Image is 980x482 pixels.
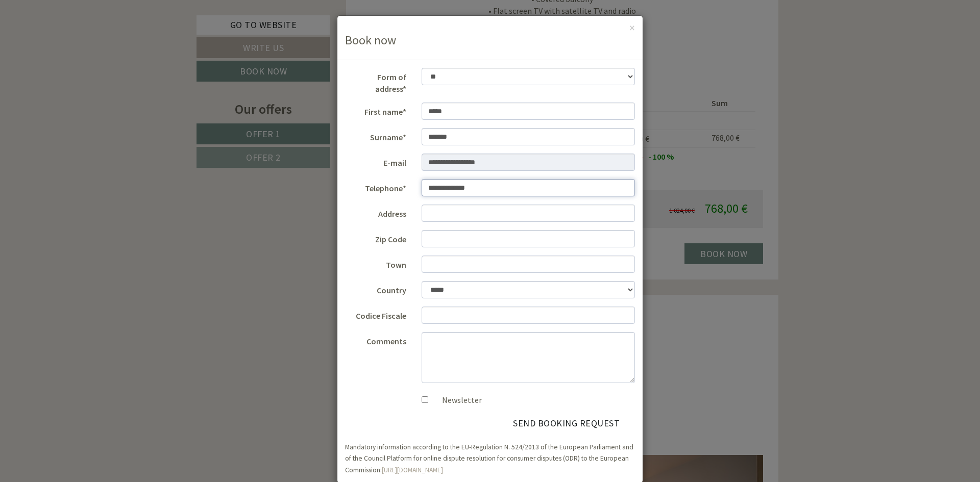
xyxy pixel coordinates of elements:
[337,256,414,271] label: Town
[337,103,414,118] label: First name*
[183,8,219,25] div: [DATE]
[337,68,414,95] label: Form of address*
[629,22,635,33] button: ×
[337,281,414,296] label: Country
[337,179,414,194] label: Telephone*
[337,307,414,322] label: Codice Fiscale
[345,34,635,47] h3: Book now
[337,154,414,169] label: E-mail
[15,49,113,57] small: 07:36
[345,443,633,475] small: Mandatory information according to the EU-Regulation N. 524/2013 of the European Parliament and o...
[337,230,414,245] label: Zip Code
[337,332,414,347] label: Comments
[8,28,118,59] div: Hello, how can we help you?
[498,414,635,433] button: send booking request
[337,128,414,143] label: Surname*
[15,30,113,38] div: Inso Sonnenheim
[337,205,414,220] label: Address
[382,466,443,474] a: [URL][DOMAIN_NAME]
[432,394,482,406] label: Newsletter
[348,266,402,287] button: Send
